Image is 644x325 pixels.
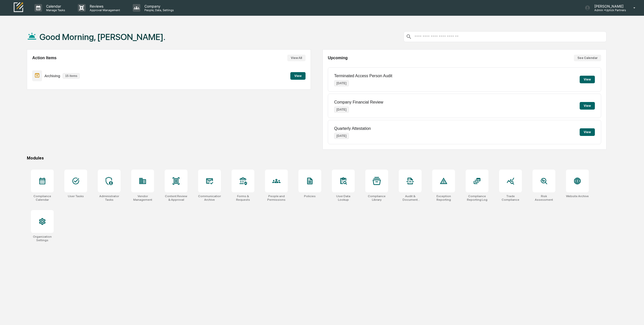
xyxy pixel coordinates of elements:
[334,80,349,86] p: [DATE]
[27,156,607,160] div: Modules
[86,8,123,12] p: Approval Management
[31,235,54,242] div: Organization Settings
[140,8,176,12] p: People, Data, Settings
[334,74,392,78] p: Terminated Access Person Audit
[328,56,348,60] h2: Upcoming
[574,55,601,61] button: See Calendar
[42,4,68,8] p: Calendar
[580,102,595,110] button: View
[334,126,371,131] p: Quarterly Attestation
[533,194,555,201] div: Risk Assessment
[32,56,56,60] h2: Action Items
[466,194,488,201] div: Compliance Reporting Log
[365,194,388,201] div: Compliance Library
[42,8,68,12] p: Manage Tasks
[290,72,306,80] button: View
[590,4,626,8] p: [PERSON_NAME]
[334,107,349,113] p: [DATE]
[399,194,422,201] div: Audit & Document Logs
[332,194,355,201] div: User Data Lookup
[290,73,306,78] a: View
[580,76,595,83] button: View
[334,100,383,105] p: Company Financial Review
[628,308,641,322] iframe: Open customer support
[198,194,221,201] div: Communications Archive
[232,194,254,201] div: Forms & Requests
[45,74,60,78] p: Archiving
[12,2,24,14] img: logo
[68,194,84,198] div: User Tasks
[432,194,455,201] div: Exception Reporting
[265,194,288,201] div: People and Permissions
[590,8,626,12] p: Admin • Uptick Partners
[98,194,121,201] div: Administrator Tasks
[31,194,54,201] div: Compliance Calendar
[140,4,176,8] p: Company
[287,55,306,61] button: View All
[499,194,522,201] div: Trade Compliance
[334,133,349,139] p: [DATE]
[131,194,154,201] div: Vendor Management
[580,128,595,136] button: View
[86,4,123,8] p: Reviews
[304,194,316,198] div: Policies
[40,32,165,42] h1: Good Morning, [PERSON_NAME].
[566,194,589,198] div: Website Archive
[63,73,80,79] p: 15 items
[165,194,187,201] div: Content Review & Approval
